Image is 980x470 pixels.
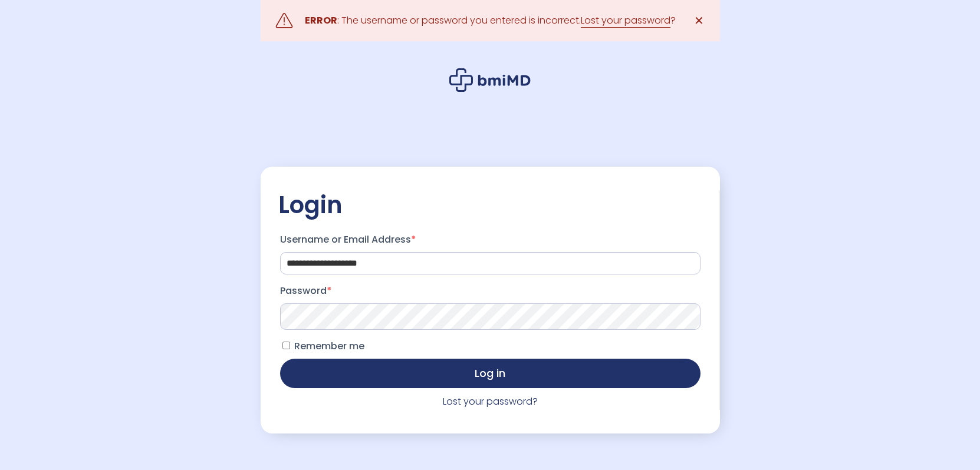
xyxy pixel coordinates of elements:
[282,342,290,349] input: Remember me
[294,339,364,353] span: Remember me
[688,9,711,32] a: ✕
[280,282,701,300] label: Password
[280,230,701,249] label: Username or Email Address
[280,359,701,388] button: Log in
[278,190,702,220] h2: Login
[581,14,670,28] a: Lost your password
[305,12,676,29] div: : The username or password you entered is incorrect. ?
[694,12,704,29] span: ✕
[443,395,538,408] a: Lost your password?
[305,14,337,27] strong: ERROR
